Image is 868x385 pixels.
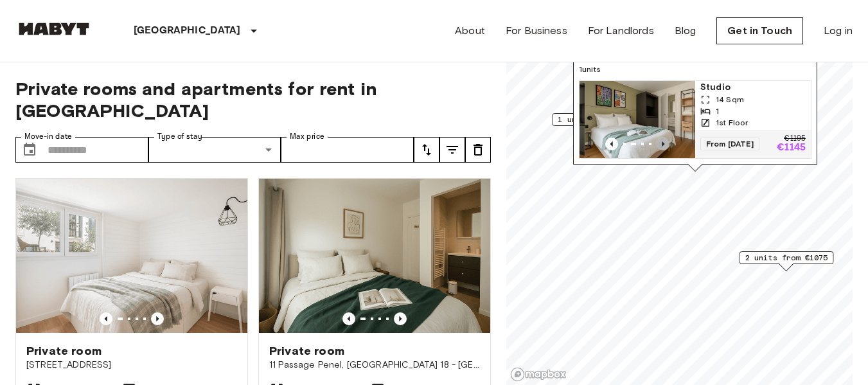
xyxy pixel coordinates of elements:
[24,131,72,142] label: Move-in date
[716,117,748,129] span: 1st Floor
[657,138,669,150] button: Previous image
[573,22,817,172] div: Map marker
[777,143,806,153] p: €1145
[394,312,407,325] button: Previous image
[579,80,811,159] a: Marketing picture of unit FR-18-009-003-001Marketing picture of unit FR-18-009-003-001Previous im...
[455,23,485,39] a: About
[269,343,344,359] span: Private room
[558,114,636,125] span: 1 units from €800
[259,179,490,333] img: Marketing picture of unit FR-18-011-001-008
[510,367,567,382] a: Mapbox logo
[605,138,618,150] button: Previous image
[579,64,811,75] span: 1 units
[269,359,480,372] span: 11 Passage Penel, [GEOGRAPHIC_DATA] 18 - [GEOGRAPHIC_DATA]
[16,179,247,333] img: Marketing picture of unit FR-18-001-002-02H
[342,312,355,325] button: Previous image
[290,131,324,142] label: Max price
[26,343,102,359] span: Private room
[784,135,806,143] p: €1195
[716,105,719,117] span: 1
[740,251,834,271] div: Map marker
[675,23,696,39] a: Blog
[15,22,93,35] img: Habyt
[588,23,654,39] a: For Landlords
[745,252,828,264] span: 2 units from €1075
[15,78,491,121] span: Private rooms and apartments for rent in [GEOGRAPHIC_DATA]
[716,17,803,44] a: Get in Touch
[17,137,42,163] button: Choose date
[134,23,241,39] p: [GEOGRAPHIC_DATA]
[414,137,439,163] button: tune
[465,137,491,163] button: tune
[716,94,744,105] span: 14 Sqm
[585,81,700,158] img: Marketing picture of unit FR-18-009-003-001
[151,312,164,325] button: Previous image
[700,81,806,94] span: Studio
[157,131,202,142] label: Type of stay
[700,138,759,150] span: From [DATE]
[552,113,642,133] div: Map marker
[506,23,567,39] a: For Business
[824,23,853,39] a: Log in
[100,312,112,325] button: Previous image
[26,359,237,372] span: [STREET_ADDRESS]
[439,137,465,163] button: tune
